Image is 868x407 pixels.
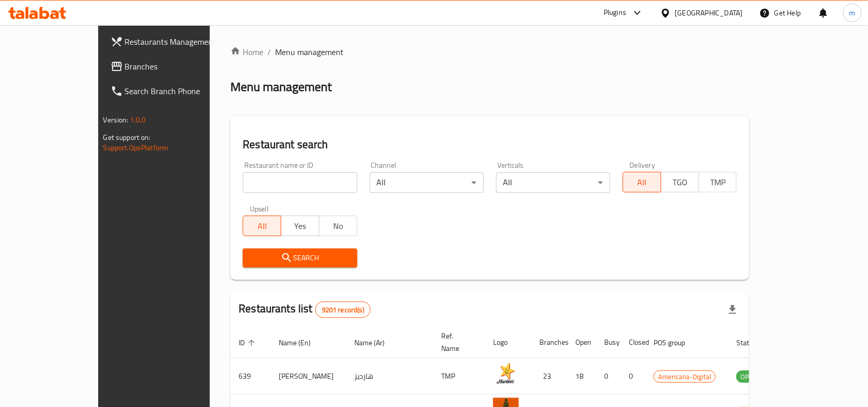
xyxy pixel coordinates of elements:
td: 23 [531,358,567,395]
td: 0 [621,358,645,395]
span: No [323,219,353,234]
span: m [849,7,856,19]
input: Search for restaurant name or ID.. [243,172,357,193]
a: Home [230,46,263,58]
span: POS group [654,337,698,349]
label: Delivery [630,162,656,169]
span: Name (En) [279,337,324,349]
span: TGO [665,175,695,190]
th: Open [567,327,596,358]
nav: breadcrumb [230,46,749,58]
button: All [623,172,661,192]
span: Search Branch Phone [125,85,235,97]
button: All [243,216,281,236]
h2: Menu management [230,79,332,95]
span: Name (Ar) [354,337,398,349]
span: Search [251,252,349,264]
th: Closed [621,327,645,358]
button: Yes [281,216,319,236]
div: Total records count [315,302,371,318]
span: Restaurants Management [125,36,235,48]
a: Support.OpsPlatform [103,141,169,154]
span: Get support on: [103,131,151,144]
span: Ref. Name [441,330,473,355]
span: Americana-Digital [654,371,715,383]
div: Plugins [604,7,626,19]
span: 9201 record(s) [316,305,370,315]
span: All [247,219,277,234]
th: Branches [531,327,567,358]
span: OPEN [736,371,762,383]
div: All [496,172,610,193]
span: Version: [103,113,129,127]
span: ID [239,337,258,349]
a: Restaurants Management [102,29,243,54]
td: [PERSON_NAME] [270,358,346,395]
span: Yes [285,219,315,234]
td: هارديز [346,358,433,395]
img: Hardee's [493,361,519,387]
span: Status [736,337,770,349]
span: TMP [703,175,733,190]
li: / [267,46,271,58]
h2: Restaurant search [243,137,737,152]
td: 0 [596,358,621,395]
button: No [319,216,357,236]
span: All [627,175,657,190]
div: All [370,172,484,193]
th: Logo [485,327,531,358]
label: Upsell [250,205,269,213]
h2: Restaurants list [239,301,371,318]
td: 18 [567,358,596,395]
td: TMP [433,358,485,395]
span: 1.0.0 [130,113,146,127]
span: Branches [125,60,235,73]
button: TGO [661,172,699,192]
button: TMP [699,172,737,192]
div: Export file [720,297,745,322]
div: [GEOGRAPHIC_DATA] [675,7,743,19]
button: Search [243,249,357,268]
a: Branches [102,54,243,79]
td: 639 [230,358,270,395]
span: Menu management [275,46,343,58]
a: Search Branch Phone [102,79,243,103]
th: Busy [596,327,621,358]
